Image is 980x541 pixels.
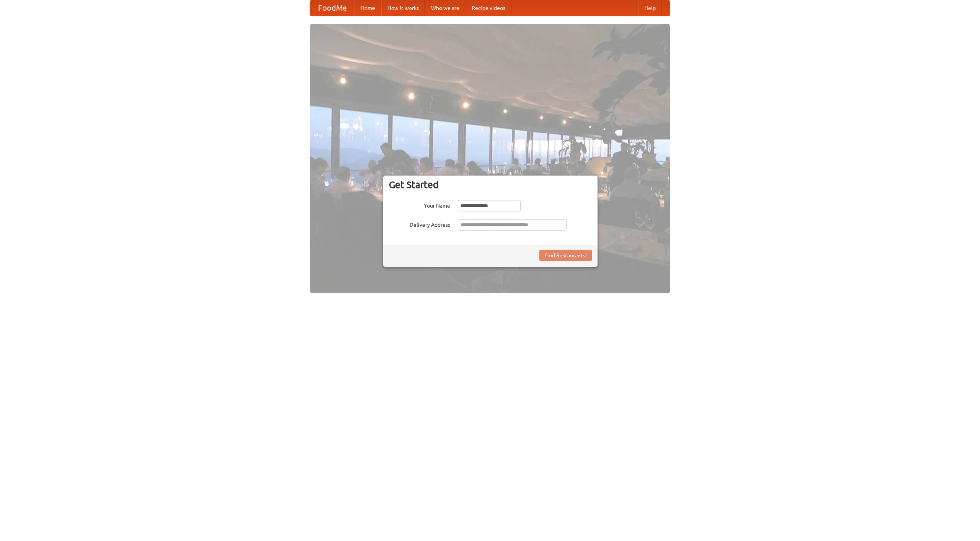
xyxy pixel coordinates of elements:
button: Find Restaurants! [539,250,592,261]
a: Home [354,0,381,16]
a: How it works [381,0,425,16]
a: FoodMe [310,0,354,16]
h3: Get Started [389,179,592,190]
a: Who we are [425,0,465,16]
a: Recipe videos [465,0,511,16]
label: Your Name [389,200,450,210]
label: Delivery Address [389,219,450,229]
a: Help [638,0,662,16]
